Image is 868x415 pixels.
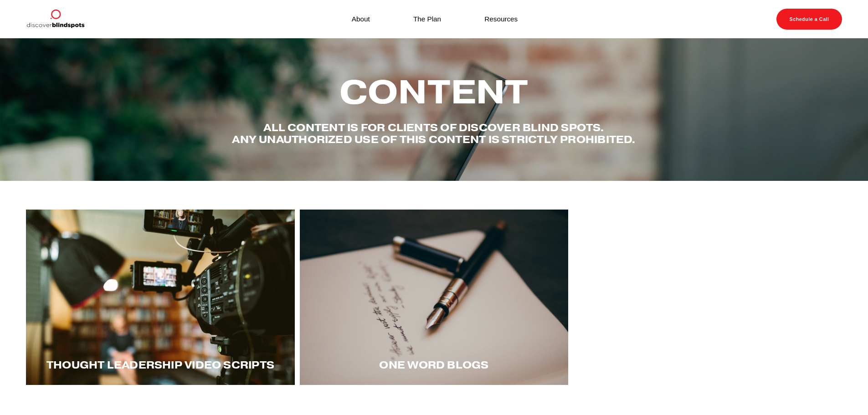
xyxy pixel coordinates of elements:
img: Discover Blind Spots [26,9,84,30]
span: One word blogs [379,359,488,371]
h2: Content [231,74,637,110]
a: The Plan [413,13,441,25]
a: About [352,13,370,25]
a: Schedule a Call [776,9,842,30]
span: Voice Overs [668,359,747,371]
h4: All content is for Clients of Discover Blind spots. Any unauthorized use of this content is stric... [231,122,637,145]
a: Resources [484,13,518,25]
span: Thought LEadership Video Scripts [46,359,274,371]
